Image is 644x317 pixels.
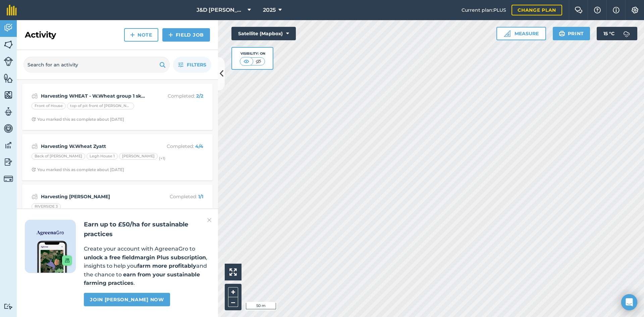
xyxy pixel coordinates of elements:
img: svg+xml;base64,PD94bWwgdmVyc2lvbj0iMS4wIiBlbmNvZGluZz0idXRmLTgiPz4KPCEtLSBHZW5lcmF0b3I6IEFkb2JlIE... [32,193,38,201]
img: fieldmargin Logo [7,5,17,15]
img: svg+xml;base64,PHN2ZyB4bWxucz0iaHR0cDovL3d3dy53My5vcmcvMjAwMC9zdmciIHdpZHRoPSI1NiIgaGVpZ2h0PSI2MC... [4,90,13,100]
div: top of pit front of [PERSON_NAME] [67,103,134,109]
span: 15 ° C [603,27,614,40]
strong: Harvesting W.Wheat Zyatt [41,143,147,150]
button: Filters [173,57,211,73]
strong: 1 / 1 [198,194,203,200]
img: svg+xml;base64,PD94bWwgdmVyc2lvbj0iMS4wIiBlbmNvZGluZz0idXRmLTgiPz4KPCEtLSBHZW5lcmF0b3I6IEFkb2JlIE... [4,123,13,134]
h2: Activity [25,30,56,40]
strong: earn from your sustainable farming practices [84,271,200,286]
img: svg+xml;base64,PHN2ZyB4bWxucz0iaHR0cDovL3d3dy53My5vcmcvMjAwMC9zdmciIHdpZHRoPSI1NiIgaGVpZ2h0PSI2MC... [4,40,13,50]
div: Visibility: On [240,51,265,56]
strong: farm more profitably [137,263,196,269]
img: svg+xml;base64,PHN2ZyB4bWxucz0iaHR0cDovL3d3dy53My5vcmcvMjAwMC9zdmciIHdpZHRoPSI1MCIgaGVpZ2h0PSI0MC... [254,58,263,65]
img: svg+xml;base64,PD94bWwgdmVyc2lvbj0iMS4wIiBlbmNvZGluZz0idXRmLTgiPz4KPCEtLSBHZW5lcmF0b3I6IEFkb2JlIE... [4,303,13,310]
p: Completed : [150,193,203,200]
div: Front of House [32,103,66,109]
img: svg+xml;base64,PHN2ZyB4bWxucz0iaHR0cDovL3d3dy53My5vcmcvMjAwMC9zdmciIHdpZHRoPSI1MCIgaGVpZ2h0PSI0MC... [242,58,251,65]
p: Completed : [150,143,203,150]
span: J&D [PERSON_NAME] & sons [197,6,245,14]
span: 2025 [263,6,276,14]
h2: Earn up to £50/ha for sustainable practices [84,220,210,239]
img: svg+xml;base64,PD94bWwgdmVyc2lvbj0iMS4wIiBlbmNvZGluZz0idXRmLTgiPz4KPCEtLSBHZW5lcmF0b3I6IEFkb2JlIE... [4,174,13,183]
img: svg+xml;base64,PHN2ZyB4bWxucz0iaHR0cDovL3d3dy53My5vcmcvMjAwMC9zdmciIHdpZHRoPSIxNCIgaGVpZ2h0PSIyNC... [168,31,173,39]
img: svg+xml;base64,PHN2ZyB4bWxucz0iaHR0cDovL3d3dy53My5vcmcvMjAwMC9zdmciIHdpZHRoPSIxOSIgaGVpZ2h0PSIyNC... [559,30,565,38]
img: svg+xml;base64,PHN2ZyB4bWxucz0iaHR0cDovL3d3dy53My5vcmcvMjAwMC9zdmciIHdpZHRoPSIyMiIgaGVpZ2h0PSIzMC... [207,216,211,224]
img: svg+xml;base64,PD94bWwgdmVyc2lvbj0iMS4wIiBlbmNvZGluZz0idXRmLTgiPz4KPCEtLSBHZW5lcmF0b3I6IEFkb2JlIE... [4,157,13,167]
img: svg+xml;base64,PHN2ZyB4bWxucz0iaHR0cDovL3d3dy53My5vcmcvMjAwMC9zdmciIHdpZHRoPSIxNyIgaGVpZ2h0PSIxNy... [613,6,620,14]
p: Completed : [150,92,203,100]
img: Clock with arrow pointing clockwise [32,167,36,172]
button: Satellite (Mapbox) [231,27,296,40]
p: Create your account with AgreenaGro to , insights to help you and the chance to . [84,245,210,287]
div: Open Intercom Messenger [621,294,637,310]
button: Measure [496,27,546,40]
div: RIVERSIDE 3 [32,203,61,210]
img: Two speech bubbles overlapping with the left bubble in the forefront [575,7,583,13]
img: svg+xml;base64,PHN2ZyB4bWxucz0iaHR0cDovL3d3dy53My5vcmcvMjAwMC9zdmciIHdpZHRoPSIxOSIgaGVpZ2h0PSIyNC... [159,61,166,69]
a: Field Job [162,28,210,42]
span: Filters [187,61,206,68]
img: svg+xml;base64,PD94bWwgdmVyc2lvbj0iMS4wIiBlbmNvZGluZz0idXRmLTgiPz4KPCEtLSBHZW5lcmF0b3I6IEFkb2JlIE... [4,107,13,117]
a: Harvesting W.Wheat ZyattCompleted: 4/4Back of [PERSON_NAME]Legh House 1[PERSON_NAME](+1)Clock wit... [26,138,209,176]
a: Harvesting [PERSON_NAME]Completed: 1/1RIVERSIDE 3Clock with arrow pointing clockwiseYou marked th... [26,189,209,227]
div: You marked this as complete about [DATE] [32,167,124,172]
strong: Harvesting WHEAT - W.Wheat group 1 skyfall [41,92,147,100]
div: Back of [PERSON_NAME] [32,153,85,160]
button: 15 °C [597,27,637,40]
img: svg+xml;base64,PD94bWwgdmVyc2lvbj0iMS4wIiBlbmNvZGluZz0idXRmLTgiPz4KPCEtLSBHZW5lcmF0b3I6IEFkb2JlIE... [620,27,633,40]
img: A question mark icon [593,7,601,13]
strong: unlock a free fieldmargin Plus subscription [84,254,206,261]
a: Change plan [512,5,562,15]
div: You marked this as complete about [DATE] [32,117,124,122]
img: svg+xml;base64,PD94bWwgdmVyc2lvbj0iMS4wIiBlbmNvZGluZz0idXRmLTgiPz4KPCEtLSBHZW5lcmF0b3I6IEFkb2JlIE... [4,140,13,150]
img: svg+xml;base64,PD94bWwgdmVyc2lvbj0iMS4wIiBlbmNvZGluZz0idXRmLTgiPz4KPCEtLSBHZW5lcmF0b3I6IEFkb2JlIE... [32,92,38,100]
strong: Harvesting [PERSON_NAME] [41,193,147,200]
div: Legh House 1 [87,153,118,160]
img: Screenshot of the Gro app [37,241,72,273]
img: svg+xml;base64,PD94bWwgdmVyc2lvbj0iMS4wIiBlbmNvZGluZz0idXRmLTgiPz4KPCEtLSBHZW5lcmF0b3I6IEFkb2JlIE... [4,57,13,66]
img: svg+xml;base64,PHN2ZyB4bWxucz0iaHR0cDovL3d3dy53My5vcmcvMjAwMC9zdmciIHdpZHRoPSI1NiIgaGVpZ2h0PSI2MC... [4,73,13,83]
img: A cog icon [631,7,639,13]
img: svg+xml;base64,PD94bWwgdmVyc2lvbj0iMS4wIiBlbmNvZGluZz0idXRmLTgiPz4KPCEtLSBHZW5lcmF0b3I6IEFkb2JlIE... [32,142,38,150]
strong: 2 / 2 [196,93,203,99]
img: svg+xml;base64,PD94bWwgdmVyc2lvbj0iMS4wIiBlbmNvZGluZz0idXRmLTgiPz4KPCEtLSBHZW5lcmF0b3I6IEFkb2JlIE... [4,23,13,33]
button: – [228,297,238,307]
img: Clock with arrow pointing clockwise [32,117,36,121]
img: Four arrows, one pointing top left, one top right, one bottom right and the last bottom left [229,268,237,276]
button: + [228,287,238,297]
span: Current plan : PLUS [462,6,506,14]
img: Ruler icon [504,30,511,37]
input: Search for an activity [23,57,170,73]
div: [PERSON_NAME] [119,153,158,160]
a: Join [PERSON_NAME] now [84,293,170,306]
strong: 4 / 4 [195,143,203,149]
button: Print [553,27,590,40]
a: Harvesting WHEAT - W.Wheat group 1 skyfallCompleted: 2/2Front of Housetop of pit front of [PERSON... [26,88,209,126]
img: svg+xml;base64,PHN2ZyB4bWxucz0iaHR0cDovL3d3dy53My5vcmcvMjAwMC9zdmciIHdpZHRoPSIxNCIgaGVpZ2h0PSIyNC... [130,31,135,39]
small: (+ 1 ) [159,156,165,161]
a: Note [124,28,158,42]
